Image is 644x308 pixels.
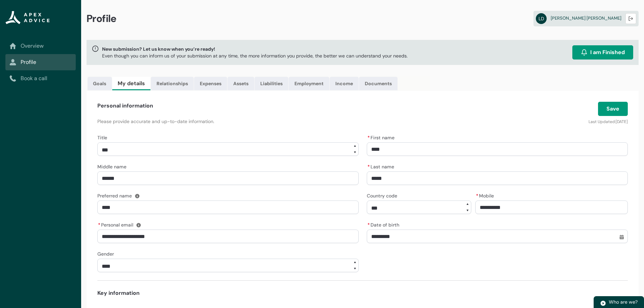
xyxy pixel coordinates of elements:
[97,289,628,297] h4: Key information
[194,77,227,90] a: Expenses
[536,13,547,24] abbr: LD
[572,45,633,60] button: I am Finished
[98,222,100,228] abbr: required
[97,102,153,110] h4: Personal information
[151,77,194,90] a: Relationships
[87,12,117,25] span: Profile
[367,193,397,199] span: Country code
[598,102,628,116] button: Save
[590,48,625,56] span: I am Finished
[5,38,76,87] nav: Sub page
[581,49,588,56] img: alarm.svg
[112,77,150,90] a: My details
[533,11,639,26] a: LD[PERSON_NAME] [PERSON_NAME]
[551,15,621,21] span: [PERSON_NAME] [PERSON_NAME]
[228,77,254,90] a: Assets
[289,77,329,90] a: Employment
[97,135,107,141] span: Title
[255,77,288,90] a: Liabilities
[367,164,370,170] abbr: required
[88,77,112,90] a: Goals
[475,191,497,199] label: Mobile
[97,220,136,228] label: Personal email
[609,299,638,305] span: Who are we?
[97,251,114,257] span: Gender
[616,119,628,124] lightning-formatted-date-time: [DATE]
[367,162,397,170] label: Last name
[625,13,636,24] button: Logout
[330,77,359,90] a: Income
[367,133,397,141] label: First name
[476,193,478,199] abbr: required
[367,222,370,228] abbr: required
[367,220,402,228] label: Date of birth
[600,300,606,306] img: play.svg
[9,58,72,66] a: Profile
[97,118,448,125] p: Please provide accurate and up-to-date information.
[97,162,129,170] label: Middle name
[5,11,50,24] img: Apex Advice Group
[102,46,408,52] span: New submission? Let us know when you’re ready!
[9,42,72,50] a: Overview
[367,135,370,141] abbr: required
[359,77,398,90] a: Documents
[102,52,408,59] p: Even though you can inform us of your submission at any time, the more information you provide, t...
[97,191,135,199] label: Preferred name
[9,74,72,82] a: Book a call
[589,119,616,124] lightning-formatted-text: Last Updated:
